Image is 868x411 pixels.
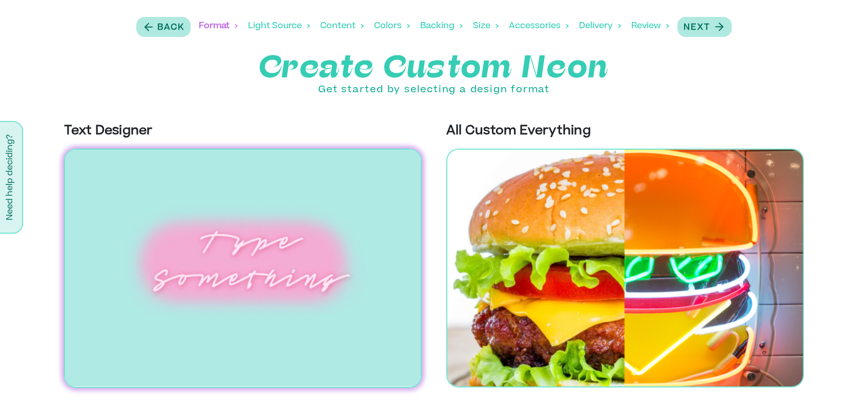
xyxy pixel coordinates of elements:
[631,10,669,42] div: Review
[509,10,569,42] div: Accessories
[579,10,621,42] div: Delivery
[64,149,422,388] img: Text Designer
[64,122,422,140] p: Text Designer
[374,10,410,42] div: Colors
[420,10,463,42] div: Backing
[320,10,364,42] div: Content
[157,22,184,34] p: Back
[199,10,238,42] div: Format
[136,17,191,37] button: Back
[446,149,804,387] img: All Custom Everything
[677,17,732,37] button: Next
[684,22,710,34] p: Next
[446,122,804,140] p: All Custom Everything
[248,10,310,42] div: Light Source
[473,10,499,42] div: Size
